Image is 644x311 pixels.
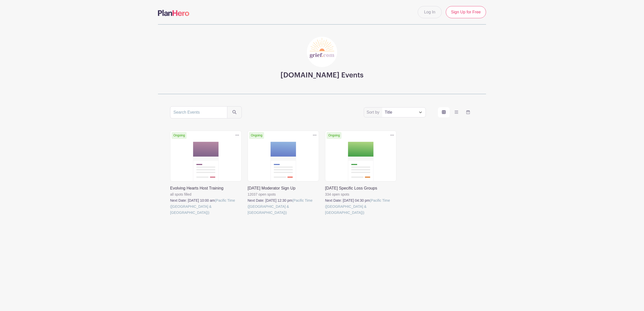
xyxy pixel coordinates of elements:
[418,6,441,18] a: Log In
[307,37,337,67] img: grief-logo-planhero.png
[438,107,474,117] div: order and view
[280,71,364,80] h3: [DOMAIN_NAME] Events
[158,10,189,16] img: logo-507f7623f17ff9eddc593b1ce0a138ce2505c220e1c5a4e2b4648c50719b7d32.svg
[170,106,227,118] input: Search Events
[367,109,381,115] label: Sort by
[446,6,486,18] a: Sign Up for Free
